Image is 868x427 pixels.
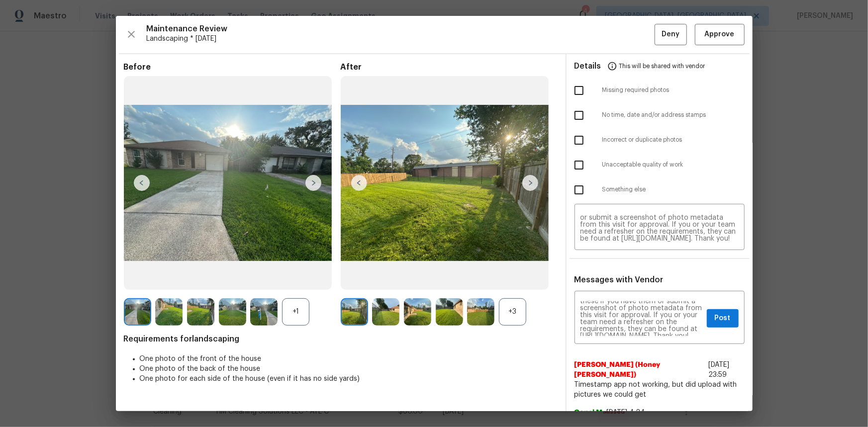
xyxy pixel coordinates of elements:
li: One photo for each side of the house (even if it has no side yards) [140,374,558,384]
span: No time, date and/or address stamps [602,111,745,119]
span: Before [124,62,341,72]
span: [PERSON_NAME] (Honey [PERSON_NAME]) [575,360,705,380]
img: left-chevron-button-url [351,175,367,191]
div: +1 [282,298,309,326]
span: Unacceptable quality of work [602,161,745,169]
textarea: Maintenance Audit Team: Hello! Unfortunately this landscaping visit completed on [DATE] has been ... [580,301,703,336]
span: Requirements for landscaping [124,334,558,344]
div: Unacceptable quality of work [567,153,753,177]
div: No time, date and/or address stamps [567,103,753,128]
span: Details [575,54,601,78]
textarea: Maintenance Audit Team: Hello! Unfortunately this landscaping visit completed on [DATE] has been ... [580,214,739,242]
div: +3 [499,298,526,326]
button: Deny [655,24,687,45]
li: One photo of the front of the house [140,354,558,364]
span: [DATE] 23:59 [708,361,729,378]
span: After [341,62,558,72]
span: Timestamp app not working, but did upload with pictures we could get [575,380,745,400]
div: Missing required photos [567,78,753,103]
button: Post [707,309,739,328]
span: [DATE] 4:24 [607,409,646,416]
span: Landscaping * [DATE] [147,34,655,44]
span: Post [715,312,731,325]
img: right-chevron-button-url [522,175,538,191]
span: Incorrect or duplicate photos [602,136,745,144]
span: Something else [602,185,745,194]
span: This will be shared with vendor [619,54,705,78]
div: Something else [567,177,753,202]
span: Messages with Vendor [575,276,664,284]
span: Deny [662,28,679,41]
span: Maintenance Review [147,24,655,34]
div: Incorrect or duplicate photos [567,128,753,153]
img: left-chevron-button-url [134,175,150,191]
button: Approve [695,24,745,45]
span: Approve [705,28,735,41]
li: One photo of the back of the house [140,364,558,374]
span: Missing required photos [602,86,745,94]
img: right-chevron-button-url [305,175,321,191]
span: Gopal M [575,408,603,418]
